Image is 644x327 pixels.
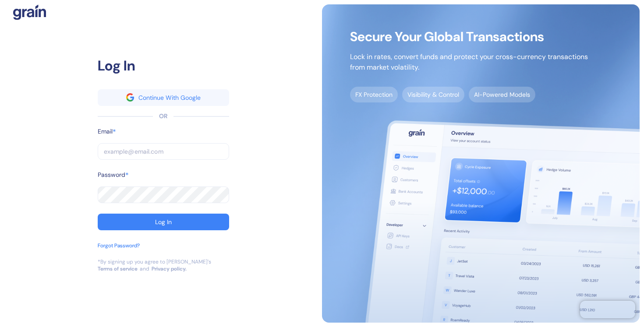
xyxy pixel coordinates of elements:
label: Email [98,127,113,136]
button: googleContinue With Google [98,89,229,106]
iframe: Chatra live chat [580,301,635,318]
div: *By signing up you agree to [PERSON_NAME]’s [98,258,211,265]
span: AI-Powered Models [469,87,535,102]
a: Privacy policy. [152,265,187,272]
label: Password [98,170,125,179]
span: Secure Your Global Transactions [350,32,588,41]
p: Lock in rates, convert funds and protect your cross-currency transactions from market volatility. [350,52,588,73]
div: Log In [155,219,172,225]
button: Log In [98,214,229,230]
div: Continue With Google [138,95,201,101]
div: and [140,265,149,272]
div: OR [159,112,167,121]
img: logo [13,4,46,20]
img: signup-main-image [322,4,640,323]
div: Forgot Password? [98,242,140,250]
div: Log In [98,55,229,76]
span: Visibility & Control [402,87,464,102]
button: Forgot Password? [98,242,140,258]
input: example@email.com [98,143,229,160]
a: Terms of service [98,265,138,272]
img: google [126,93,134,101]
span: FX Protection [350,87,398,102]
